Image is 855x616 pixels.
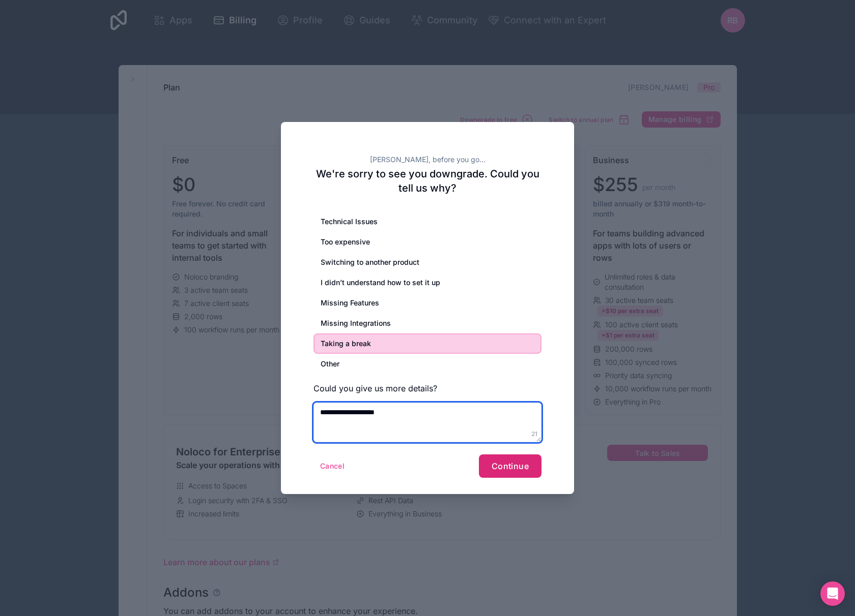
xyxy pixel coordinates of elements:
div: Switching to another product [313,252,541,272]
div: I didn’t understand how to set it up [313,272,541,293]
div: Other [313,354,541,374]
h3: Could you give us more details? [313,382,541,394]
div: Technical Issues [313,211,541,232]
button: Cancel [313,458,351,474]
div: Too expensive [313,232,541,252]
button: Continue [479,454,541,478]
span: Continue [492,461,529,471]
div: Missing Features [313,293,541,313]
div: Taking a break [313,333,541,354]
div: Missing Integrations [313,313,541,333]
h2: We're sorry to see you downgrade. Could you tell us why? [313,167,541,195]
div: Open Intercom Messenger [820,581,845,606]
h2: [PERSON_NAME], before you go... [313,155,541,165]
